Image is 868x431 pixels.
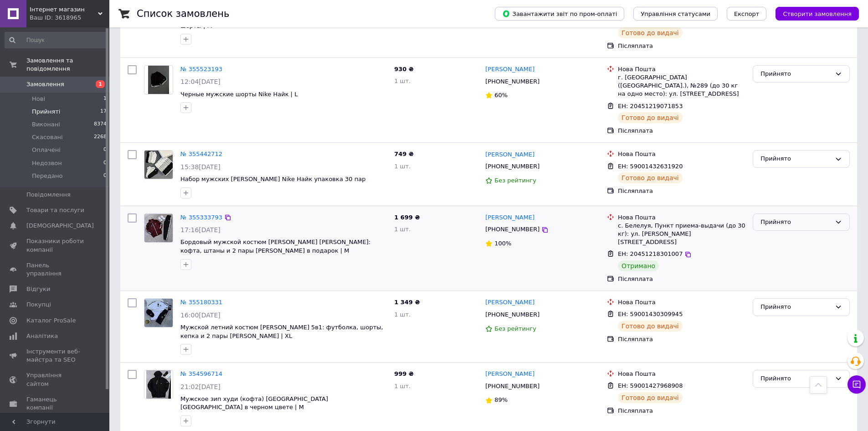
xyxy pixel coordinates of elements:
a: [PERSON_NAME] [485,298,534,307]
button: Створити замовлення [776,7,859,21]
span: Нові [32,95,45,103]
span: Показники роботи компанії [26,237,84,254]
a: [PERSON_NAME] [485,65,534,74]
div: Післяплата [618,42,745,50]
div: с. Белелуя, Пункт приема-выдачи (до 30 кг): ул. [PERSON_NAME][STREET_ADDRESS] [618,222,745,247]
span: ЕН: 59001427968908 [618,382,683,389]
div: Готово до видачі [618,392,683,403]
input: Пошук [5,32,108,48]
button: Управління статусами [633,7,718,21]
span: 8374 [94,120,107,129]
span: Експорт [734,10,760,17]
a: № 355333793 [180,214,222,221]
div: Готово до видачі [618,321,683,332]
span: Гаманець компанії [26,395,84,412]
span: Прийняті [32,108,60,116]
a: Бордовый мужской костюм [PERSON_NAME] [PERSON_NAME]: кофта, штаны и 2 пары [PERSON_NAME] в подаро... [180,239,370,254]
div: Післяплата [618,407,745,415]
span: Покупці [26,301,51,309]
span: 1 349 ₴ [394,299,420,306]
span: 1 шт. [394,311,411,318]
span: Оплачені [32,146,61,154]
span: Аналітика [26,332,58,340]
span: 1 шт. [394,383,411,389]
span: [PHONE_NUMBER] [485,226,539,233]
div: Прийнято [760,302,831,312]
a: Набор мужских [PERSON_NAME] Nike Найк упаковка 30 пар [180,176,365,182]
a: Мужское зип худи (кофта) [GEOGRAPHIC_DATA] [GEOGRAPHIC_DATA] в черном цвете | M [180,395,328,411]
a: Мужской летний спортивный костюм Найк Nike: футболка и шорты | M [180,14,370,29]
span: [PHONE_NUMBER] [485,311,539,318]
span: 17:16[DATE] [180,226,221,234]
span: Замовлення та повідомлення [26,57,109,73]
span: Передано [32,172,62,180]
a: Фото товару [144,370,173,399]
a: Фото товару [144,298,173,327]
img: Фото товару [144,214,173,242]
div: Післяплата [618,275,745,283]
span: 1 699 ₴ [394,214,420,221]
a: Фото товару [144,213,173,243]
div: Прийнято [760,69,831,79]
img: Фото товару [146,370,170,399]
span: 1 шт. [394,78,411,84]
img: Фото товару [148,66,169,94]
a: № 354596714 [180,370,222,377]
a: Черные мужские шорты Nike Найк | L [180,91,298,98]
a: Створити замовлення [766,10,859,17]
span: ЕН: 59001432631920 [618,163,683,170]
span: Відгуки [26,285,50,293]
span: Управління статусами [641,10,710,17]
span: Панель управління [26,261,84,278]
span: Створити замовлення [783,10,852,17]
span: 0 [103,159,107,167]
div: Нова Пошта [618,213,745,222]
a: [PERSON_NAME] [485,151,534,159]
span: ЕН: 59001430309945 [618,311,683,317]
button: Експорт [727,7,767,21]
span: 17 [100,108,107,116]
div: Готово до видачі [618,112,683,123]
div: Прийнято [760,154,831,164]
div: Нова Пошта [618,370,745,378]
div: Післяплата [618,127,745,135]
span: 12:04[DATE] [180,78,221,85]
span: Недозвон [32,159,62,167]
span: 100% [494,240,511,247]
span: Управління сайтом [26,371,84,388]
span: [PHONE_NUMBER] [485,78,539,85]
img: Фото товару [144,299,173,327]
span: ЕН: 20451219071853 [618,103,683,109]
span: ЕН: 20451218301007 [618,250,683,257]
span: 15:38[DATE] [180,163,221,171]
span: 16:00[DATE] [180,312,221,319]
a: Фото товару [144,65,173,94]
div: Отримано [618,260,659,271]
a: Мужской летний костюм [PERSON_NAME] 5в1: футболка, шорты, кепка и 2 пары [PERSON_NAME] | XL [180,324,383,339]
h1: Список замовлень [137,8,229,19]
div: Прийнято [760,374,831,384]
a: [PERSON_NAME] [485,213,534,222]
img: Фото товару [144,151,173,179]
div: Післяплата [618,187,745,195]
a: № 355180331 [180,299,222,306]
span: [PHONE_NUMBER] [485,163,539,170]
span: [PHONE_NUMBER] [485,383,539,389]
span: 1 [96,80,105,88]
div: Післяплата [618,335,745,343]
span: Повідомлення [26,191,71,199]
a: № 355523193 [180,66,222,73]
div: г. [GEOGRAPHIC_DATA] ([GEOGRAPHIC_DATA].), №289 (до 30 кг на одно место): ул. [STREET_ADDRESS] [618,73,745,99]
span: Каталог ProSale [26,317,76,325]
span: 930 ₴ [394,66,414,73]
div: Готово до видачі [618,27,683,38]
span: 0 [103,146,107,154]
span: 21:02[DATE] [180,383,221,390]
span: 749 ₴ [394,151,414,157]
span: 1 [103,95,107,103]
span: 0 [103,172,107,180]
